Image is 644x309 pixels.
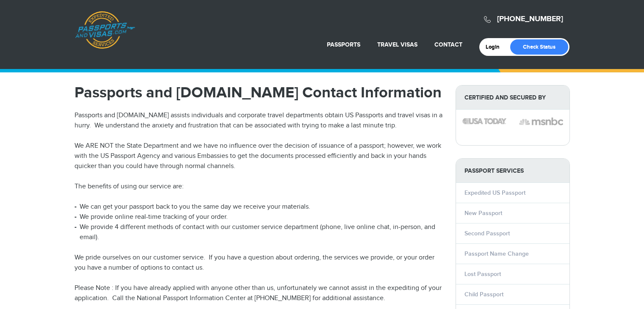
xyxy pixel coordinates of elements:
[75,110,443,131] p: Passports and [DOMAIN_NAME] assists individuals and corporate travel departments obtain US Passpo...
[462,118,506,124] img: image description
[377,41,417,48] a: Travel Visas
[75,212,443,222] li: We provide online real-time tracking of your order.
[464,270,501,278] a: Lost Passport
[464,250,529,257] a: Passport Name Change
[75,202,443,212] li: We can get your passport back to you the same day we receive your materials.
[456,159,569,183] strong: PASSPORT SERVICES
[464,230,510,237] a: Second Passport
[75,141,443,171] p: We ARE NOT the State Department and we have no influence over the decision of issuance of a passp...
[486,44,506,50] a: Login
[456,86,569,110] strong: Certified and Secured by
[519,116,563,127] img: image description
[75,283,443,303] p: Please Note : If you have already applied with anyone other than us, unfortunately we cannot assi...
[327,41,360,48] a: Passports
[75,11,135,49] a: Passports & [DOMAIN_NAME]
[75,85,443,100] h1: Passports and [DOMAIN_NAME] Contact Information
[75,182,443,192] p: The benefits of using our service are:
[464,291,503,298] a: Child Passport
[464,189,525,196] a: Expedited US Passport
[497,14,563,24] a: [PHONE_NUMBER]
[464,210,502,217] a: New Passport
[510,39,568,55] a: Check Status
[75,253,443,273] p: We pride ourselves on our customer service. If you have a question about ordering, the services w...
[75,222,443,243] li: We provide 4 different methods of contact with our customer service department (phone, live onlin...
[434,41,462,48] a: Contact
